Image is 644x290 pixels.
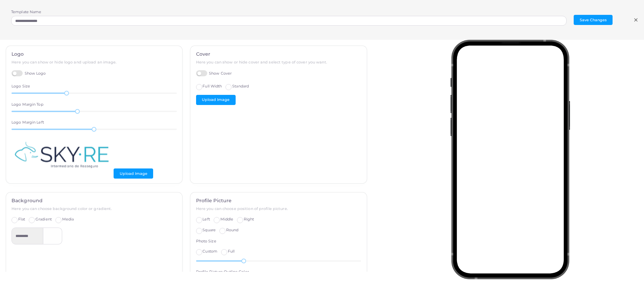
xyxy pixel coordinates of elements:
h6: Here you can choose background color or gradient. [11,207,177,211]
span: Media [62,217,74,221]
span: Right [244,217,254,221]
h6: Here you can choose position of profile picture. [196,207,361,211]
label: Template Name [11,9,41,15]
h6: Here you can show or hide logo and upload an image. [11,60,177,64]
span: Full Width [202,84,222,88]
h6: Here you can show or hide cover and select type of cover you want. [196,60,361,64]
h4: Cover [196,51,361,57]
h4: Profile Picture [196,198,361,204]
label: Show Logo [11,70,46,77]
span: Custom [202,249,217,254]
label: Profile Picture Outline Color [196,269,249,275]
span: Middle [220,217,234,221]
label: Logo Size [11,84,30,89]
span: Left [202,217,210,221]
img: Logo [11,138,114,172]
button: Upload Image [114,168,153,179]
label: Show Cover [196,70,232,77]
span: Full [228,249,235,254]
h4: Logo [11,51,177,57]
span: Gradient [35,217,52,221]
h4: Background [11,198,177,204]
label: Logo Margin Top [11,102,43,107]
button: Save Changes [574,15,613,25]
span: Flat [18,217,25,221]
button: Upload Image [196,95,236,105]
span: Standard [232,84,249,88]
span: Round [226,228,239,232]
label: Photo Size [196,239,216,244]
label: Logo Margin Left [11,120,44,125]
span: Square [202,228,216,232]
